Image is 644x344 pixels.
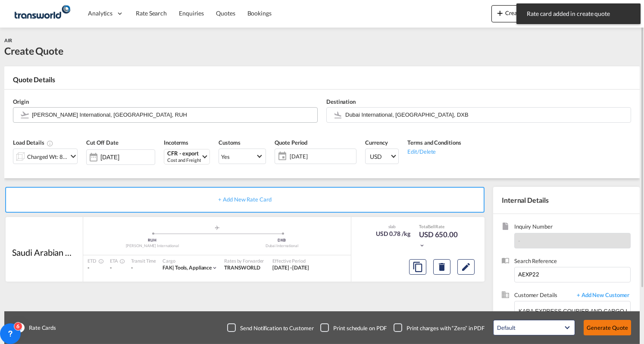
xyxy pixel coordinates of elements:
span: + Add New Rate Card [218,196,271,203]
iframe: Chat [6,299,37,331]
md-checkbox: Checkbox No Ink [227,323,313,332]
md-icon: icon-chevron-down [419,242,425,248]
div: RUH [88,238,217,243]
div: slab [374,223,410,229]
md-icon: assets/icons/custom/roll-o-plane.svg [212,226,222,230]
span: Rate Cards [25,324,56,332]
div: Print charges with “Zero” in PDF [406,324,485,332]
div: DXB [217,238,347,243]
div: Cost and Freight [167,157,201,163]
span: Incoterms [164,139,188,146]
div: Effective Period [272,257,309,264]
span: Rate card added in create quote [524,9,633,18]
md-icon: assets/icons/custom/copyQuote.svg [413,262,423,272]
div: ETD [88,257,101,264]
div: - [131,264,156,272]
md-checkbox: Checkbox No Ink [320,323,387,332]
button: Edit [457,259,475,275]
input: Select [100,154,155,161]
div: Internal Details [493,187,640,214]
input: Search by Door/Airport [345,107,626,122]
md-icon: icon-chevron-down [68,151,78,161]
md-select: Select Incoterms: CFR - export Cost and Freight [164,149,210,164]
div: Saudi Arabian Airlines [12,246,77,258]
button: Delete [433,259,450,275]
span: [DATE] [288,150,356,162]
div: 17 Aug 2025 - 24 Aug 2025 [272,264,309,272]
span: Enquiries [179,9,204,17]
div: [PERSON_NAME] International [88,243,217,249]
md-select: Select Customs: Yes [219,149,266,164]
md-icon: icon-plus 400-fg [495,8,505,18]
div: USD 0.78 /kg [376,229,410,238]
div: Default [497,324,515,331]
div: Rates by Forwarder [224,257,264,264]
img: 1a84b2306ded11f09c1219774cd0a0fe.png [13,4,71,23]
span: Cut Off Date [86,139,119,146]
div: Send Notification to Customer [240,324,313,332]
button: Generate Quote [584,320,631,335]
span: USD [370,152,390,161]
md-select: Select Currency: $ USDUnited States Dollar [365,149,399,164]
span: Customs [219,139,240,146]
md-icon: icon-chevron-down [212,265,218,271]
button: icon-plus 400-fgCreate Quote [491,5,543,22]
span: Currency [365,139,388,146]
span: Rate Search [136,9,167,17]
div: Print schedule on PDF [333,324,387,332]
div: TRANSWORLD [224,264,264,272]
div: Transit Time [131,257,156,264]
md-icon: Estimated Time Of Departure [96,259,101,264]
span: Terms and Conditions [407,139,461,146]
div: Charged Wt: 833.00 KGicon-chevron-down [13,149,78,164]
span: Sell [428,224,435,229]
span: Bookings [247,9,272,17]
span: Load Details [13,139,53,146]
div: Total Rate [419,223,462,229]
div: Yes [221,153,230,160]
span: Origin [13,98,28,105]
md-icon: Chargeable Weight [47,140,53,147]
span: - [518,237,520,244]
div: CFR - export [167,150,201,157]
span: [DATE] - [DATE] [272,264,309,271]
button: Copy [409,259,426,275]
md-input-container: Dubai International, Dubai, DXB [326,107,631,123]
span: AIR [4,37,12,43]
span: Quote Period [275,139,307,146]
input: Enter Customer Details [519,301,630,321]
md-icon: Estimated Time Of Arrival [117,259,122,264]
span: Customer Details [514,291,572,301]
span: + Add New Customer [572,291,631,301]
span: | [172,264,174,271]
input: Search by Door/Airport [32,107,313,122]
span: FAK [163,264,175,271]
div: + Add New Rate Card [5,187,485,213]
span: Search Reference [514,257,631,267]
span: Quotes [216,9,235,17]
div: Quote Details [4,75,640,89]
div: tools, appliance [163,264,212,272]
span: - [88,264,89,271]
md-checkbox: Checkbox No Ink [394,323,485,332]
div: Edit/Delete [407,147,461,155]
div: ETA [110,257,123,264]
md-input-container: King Khaled International, Riyadh, RUH [13,107,318,123]
md-icon: icon-calendar [275,151,285,161]
span: Destination [326,98,356,105]
span: TRANSWORLD [224,264,260,271]
input: Enter search reference [514,267,631,282]
div: USD 650.00 [419,229,462,250]
div: Cargo [163,257,218,264]
span: - [110,264,112,271]
span: Analytics [88,9,113,18]
span: Inquiry Number [514,223,631,232]
span: [DATE] [290,152,354,160]
div: Dubai International [217,243,347,249]
div: Charged Wt: 833.00 KG [27,151,68,163]
div: Create Quote [4,44,63,58]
